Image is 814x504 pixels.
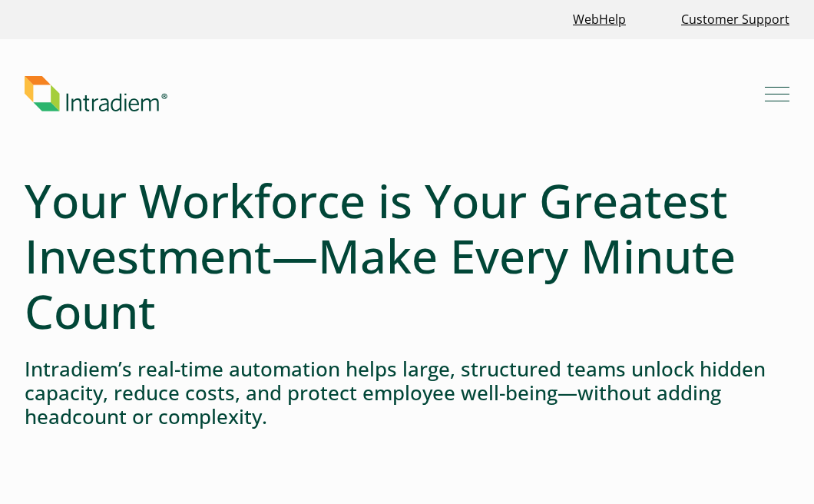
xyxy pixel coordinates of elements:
[25,173,789,339] h1: Your Workforce is Your Greatest Investment—Make Every Minute Count
[567,3,632,36] a: Link opens in a new window
[25,357,789,429] h4: Intradiem’s real-time automation helps large, structured teams unlock hidden capacity, reduce cos...
[25,76,167,111] img: Intradiem
[25,76,765,111] a: Link to homepage of Intradiem
[675,3,796,36] a: Customer Support
[765,81,789,106] button: Mobile Navigation Button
